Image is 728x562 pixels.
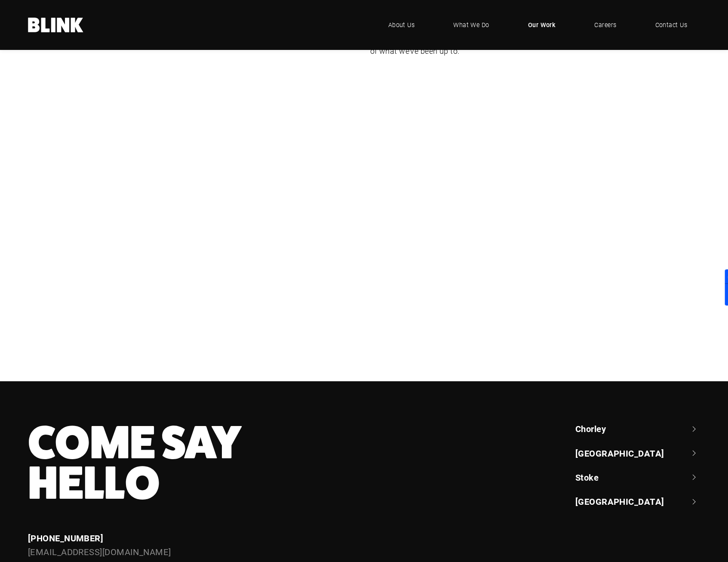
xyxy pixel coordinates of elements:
[594,20,616,30] span: Careers
[642,12,700,38] a: Contact Us
[28,18,84,32] a: Home
[388,20,415,30] span: About Us
[581,12,629,38] a: Careers
[575,447,700,459] a: [GEOGRAPHIC_DATA]
[28,423,427,503] h3: Come Say Hello
[28,532,103,543] a: [PHONE_NUMBER]
[575,423,700,435] a: Chorley
[575,495,700,507] a: [GEOGRAPHIC_DATA]
[375,12,428,38] a: About Us
[575,471,700,483] a: Stoke
[453,20,489,30] span: What We Do
[28,546,171,557] a: [EMAIL_ADDRESS][DOMAIN_NAME]
[528,20,556,30] span: Our Work
[515,12,569,38] a: Our Work
[440,12,502,38] a: What We Do
[655,20,688,30] span: Contact Us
